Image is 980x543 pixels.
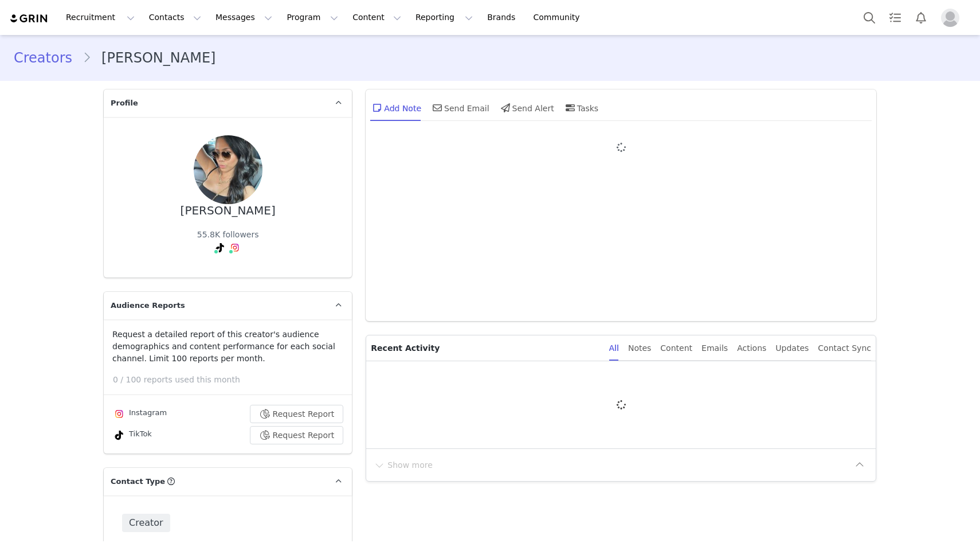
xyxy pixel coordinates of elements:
[346,5,408,30] button: Content
[563,94,599,122] div: Tasks
[280,5,345,30] button: Program
[941,9,959,27] img: placeholder-profile.jpg
[112,329,343,365] p: Request a detailed report of this creator's audience demographics and content performance for eac...
[14,48,83,68] a: Creators
[409,5,480,30] button: Reporting
[370,94,421,122] div: Add Note
[111,97,138,109] span: Profile
[609,335,619,361] div: All
[111,476,165,487] span: Contact Type
[818,335,871,361] div: Contact Sync
[230,243,240,252] img: instagram.svg
[527,5,592,30] a: Community
[934,9,971,27] button: Profile
[480,5,526,30] a: Brands
[113,374,352,386] p: 0 / 100 reports used this month
[908,5,934,30] button: Notifications
[122,514,170,532] span: Creator
[111,300,185,311] span: Audience Reports
[181,204,276,217] div: [PERSON_NAME]
[373,456,433,474] button: Show more
[775,335,809,361] div: Updates
[209,5,279,30] button: Messages
[59,5,142,30] button: Recruitment
[9,13,49,24] img: grin logo
[112,407,167,421] div: Instagram
[371,335,599,361] p: Recent Activity
[883,5,908,30] a: Tasks
[194,135,262,204] img: 1f4f69a8-929f-4675-ad15-2e4acdf44bbc.jpg
[250,405,344,423] button: Request Report
[660,335,692,361] div: Content
[430,94,489,122] div: Send Email
[250,426,344,444] button: Request Report
[857,5,882,30] button: Search
[628,335,651,361] div: Notes
[737,335,766,361] div: Actions
[142,5,208,30] button: Contacts
[115,409,124,419] img: instagram.svg
[701,335,728,361] div: Emails
[112,428,152,442] div: TikTok
[197,229,259,241] div: 55.8K followers
[499,94,554,122] div: Send Alert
